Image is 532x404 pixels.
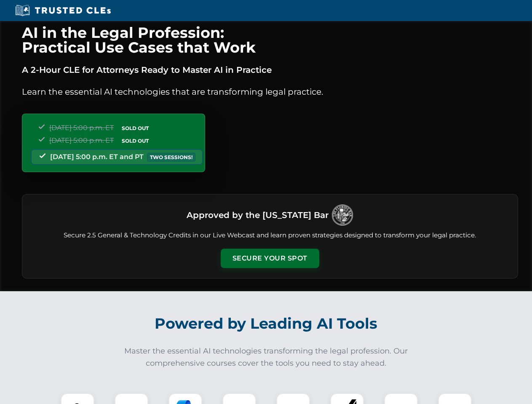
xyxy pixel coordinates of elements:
img: Logo [332,205,353,226]
button: Secure Your Spot [221,249,319,268]
h3: Approved by the [US_STATE] Bar [187,207,329,223]
p: A 2-Hour CLE for Attorneys Ready to Master AI in Practice [22,63,518,77]
p: Secure 2.5 General & Technology Credits in our Live Webcast and learn proven strategies designed ... [32,231,508,240]
p: Master the essential AI technologies transforming the legal profession. Our comprehensive courses... [119,345,414,369]
span: SOLD OUT [119,136,152,145]
span: [DATE] 5:00 p.m. ET [49,136,114,144]
span: [DATE] 5:00 p.m. ET [49,124,114,132]
h2: Powered by Leading AI Tools [33,309,500,338]
span: SOLD OUT [119,124,152,133]
img: Trusted CLEs [13,4,113,17]
h1: AI in the Legal Profession: Practical Use Cases that Work [22,25,518,55]
p: Learn the essential AI technologies that are transforming legal practice. [22,85,518,98]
